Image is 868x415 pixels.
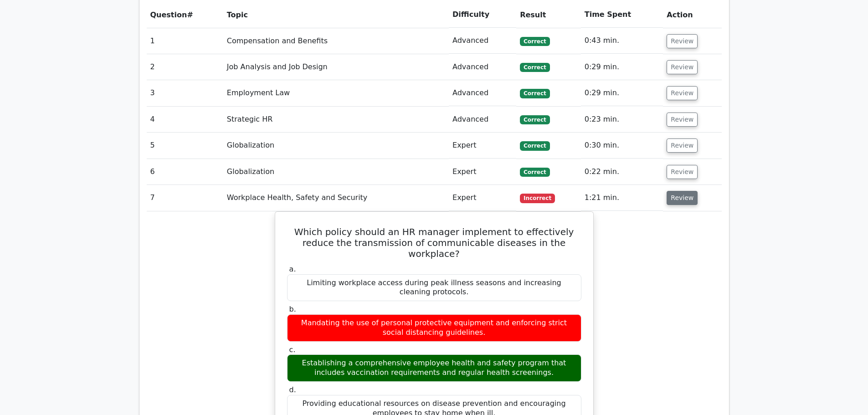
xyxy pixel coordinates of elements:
[449,185,516,211] td: Expert
[581,28,663,54] td: 0:43 min.
[581,80,663,106] td: 0:29 min.
[520,37,550,46] span: Correct
[520,141,550,150] span: Correct
[449,2,516,28] th: Difficulty
[289,305,296,313] span: b.
[581,185,663,211] td: 1:21 min.
[581,133,663,159] td: 0:30 min.
[147,133,223,159] td: 5
[289,345,296,354] span: c.
[223,80,449,106] td: Employment Law
[150,10,187,19] span: Question
[520,89,550,98] span: Correct
[449,133,516,159] td: Expert
[287,354,581,382] div: Establishing a comprehensive employee health and safety program that includes vaccination require...
[223,159,449,185] td: Globalization
[667,60,698,74] button: Review
[289,265,296,273] span: a.
[520,194,555,203] span: Incorrect
[147,159,223,185] td: 6
[147,54,223,80] td: 2
[223,28,449,54] td: Compensation and Benefits
[581,2,663,28] th: Time Spent
[147,107,223,133] td: 4
[663,2,721,28] th: Action
[289,385,296,394] span: d.
[449,28,516,54] td: Advanced
[223,185,449,211] td: Workplace Health, Safety and Security
[147,185,223,211] td: 7
[667,34,698,48] button: Review
[667,138,698,153] button: Review
[287,314,581,342] div: Mandating the use of personal protective equipment and enforcing strict social distancing guideli...
[147,2,223,28] th: #
[520,63,550,72] span: Correct
[667,165,698,179] button: Review
[520,168,550,177] span: Correct
[287,274,581,302] div: Limiting workplace access during peak illness seasons and increasing cleaning protocols.
[581,54,663,80] td: 0:29 min.
[449,107,516,133] td: Advanced
[449,80,516,106] td: Advanced
[286,226,582,259] h5: Which policy should an HR manager implement to effectively reduce the transmission of communicabl...
[449,54,516,80] td: Advanced
[223,54,449,80] td: Job Analysis and Job Design
[667,113,698,127] button: Review
[147,28,223,54] td: 1
[223,133,449,159] td: Globalization
[581,159,663,185] td: 0:22 min.
[520,115,550,124] span: Correct
[667,86,698,100] button: Review
[147,80,223,106] td: 3
[667,191,698,205] button: Review
[581,107,663,133] td: 0:23 min.
[449,159,516,185] td: Expert
[223,107,449,133] td: Strategic HR
[223,2,449,28] th: Topic
[516,2,581,28] th: Result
